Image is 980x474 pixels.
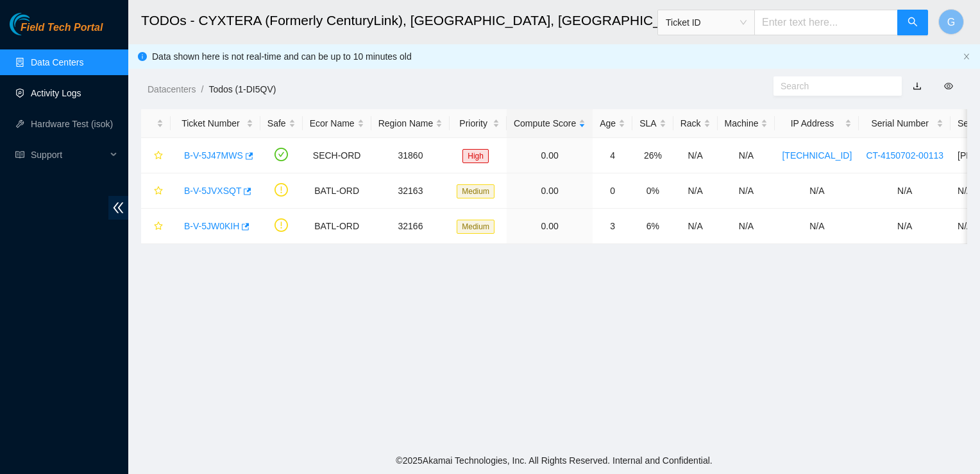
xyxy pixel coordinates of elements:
span: Ticket ID [666,13,747,32]
a: B-V-5JW0KIH [184,221,239,231]
button: star [148,180,164,201]
a: B-V-5JVXSQT [184,186,241,196]
span: star [154,151,163,161]
span: Medium [457,184,494,198]
td: N/A [859,173,950,209]
a: Data Centers [31,57,83,67]
a: B-V-5J47MWS [184,150,243,161]
td: N/A [673,138,718,173]
button: G [938,9,964,35]
button: star [148,145,164,166]
span: High [462,149,489,163]
span: search [908,17,918,29]
td: 3 [593,209,632,244]
td: 6% [632,209,673,244]
td: 26% [632,138,673,173]
td: SECH-ORD [303,138,371,173]
td: 0.00 [507,173,593,209]
span: / [201,84,203,94]
a: Datacenters [148,84,196,94]
span: Support [31,142,106,168]
td: N/A [673,173,718,209]
td: N/A [718,173,775,209]
td: 0.00 [507,138,593,173]
a: download [913,81,922,91]
span: Field Tech Portal [21,22,103,34]
td: N/A [673,209,718,244]
a: Hardware Test (isok) [31,119,113,129]
td: N/A [718,138,775,173]
td: 0.00 [507,209,593,244]
span: check-circle [275,148,288,161]
footer: © 2025 Akamai Technologies, Inc. All Rights Reserved. Internal and Confidential. [128,447,980,474]
span: star [154,186,163,197]
td: 32166 [371,209,450,244]
a: Akamai TechnologiesField Tech Portal [10,23,103,40]
img: Akamai Technologies [10,13,65,35]
td: 4 [593,138,632,173]
span: double-left [108,196,128,220]
td: N/A [718,209,775,244]
span: close [963,53,970,60]
td: BATL-ORD [303,173,371,209]
a: Todos (1-DI5QV) [208,84,276,94]
span: Medium [457,220,494,234]
span: star [154,222,163,232]
td: 31860 [371,138,450,173]
span: exclamation-circle [275,218,288,232]
td: 0% [632,173,673,209]
input: Enter text here... [754,10,898,35]
td: N/A [859,209,950,244]
button: search [897,10,928,35]
button: close [963,53,970,61]
td: 32163 [371,173,450,209]
span: exclamation-circle [275,183,288,197]
td: N/A [775,209,859,244]
td: 0 [593,173,632,209]
a: [TECHNICAL_ID] [782,150,852,161]
span: read [15,150,24,159]
span: eye [944,82,953,91]
button: download [903,76,931,96]
input: Search [781,79,884,93]
button: star [148,216,164,236]
td: BATL-ORD [303,209,371,244]
a: CT-4150702-00113 [866,150,943,161]
span: G [947,14,955,30]
td: N/A [775,173,859,209]
a: Activity Logs [31,88,81,98]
